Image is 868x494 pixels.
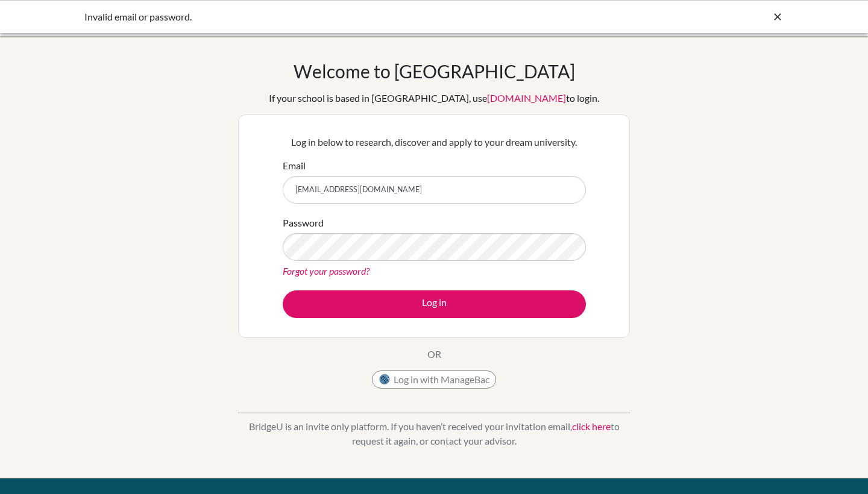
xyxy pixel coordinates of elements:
p: Log in below to research, discover and apply to your dream university. [283,135,586,149]
label: Password [283,216,324,230]
label: Email [283,158,306,173]
button: Log in with ManageBac [372,370,496,389]
div: If your school is based in [GEOGRAPHIC_DATA], use to login. [269,91,599,105]
p: BridgeU is an invite only platform. If you haven’t received your invitation email, to request it ... [238,419,630,448]
button: Log in [283,290,586,318]
h1: Welcome to [GEOGRAPHIC_DATA] [294,60,575,82]
a: [DOMAIN_NAME] [487,92,566,104]
p: OR [427,347,441,361]
a: click here [572,421,611,432]
div: Invalid email or password. [84,10,603,24]
a: Forgot your password? [283,265,370,277]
